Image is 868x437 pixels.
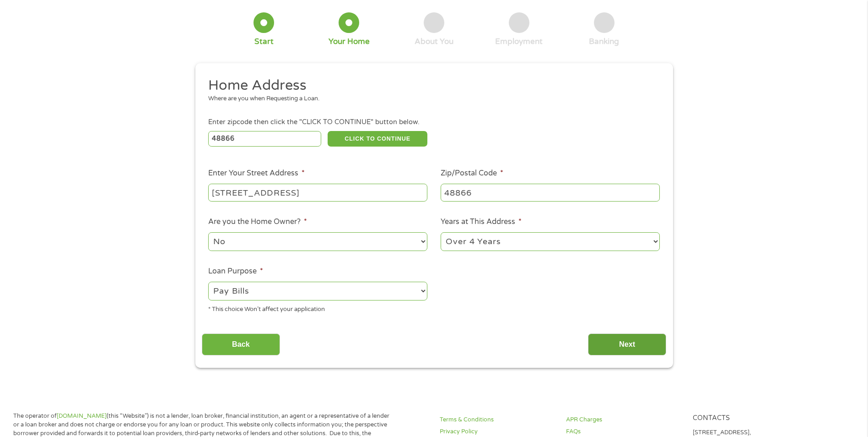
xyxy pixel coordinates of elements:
label: Years at This Address [441,217,522,227]
a: FAQs [566,427,681,436]
label: Loan Purpose [208,267,263,276]
h4: Contacts [693,414,808,423]
a: Terms & Conditions [440,415,555,424]
a: [DOMAIN_NAME] [57,412,107,420]
h2: Home Address [208,76,653,95]
div: Where are you when Requesting a Loan. [208,94,653,104]
label: Are you the Home Owner? [208,217,307,227]
a: Privacy Policy [440,427,555,436]
div: Enter zipcode then click the "CLICK TO CONTINUE" button below. [208,117,659,127]
button: CLICK TO CONTINUE [328,131,427,147]
input: 1 Main Street [208,184,427,201]
label: Enter Your Street Address [208,169,305,178]
div: About You [415,37,453,47]
label: Zip/Postal Code [441,169,503,178]
div: * This choice Won’t affect your application [208,302,427,314]
div: Employment [495,37,543,47]
div: Start [254,37,274,47]
input: Enter Zipcode (e.g 01510) [208,131,321,147]
div: Banking [589,37,619,47]
input: Back [202,333,280,356]
input: Next [588,333,666,356]
a: APR Charges [566,415,681,424]
div: Your Home [329,37,370,47]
